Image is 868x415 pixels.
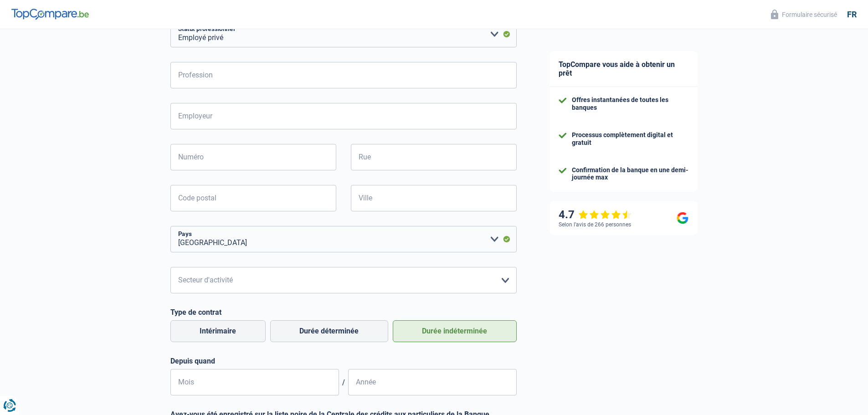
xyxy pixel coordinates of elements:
div: Selon l’avis de 266 personnes [559,221,631,228]
input: MM [170,369,339,395]
div: TopCompare vous aide à obtenir un prêt [550,51,698,87]
label: Intérimaire [170,320,266,342]
span: / [339,378,348,387]
label: Durée indéterminée [393,320,517,342]
div: Offres instantanées de toutes les banques [572,96,688,112]
img: TopCompare Logo [11,9,89,20]
div: Confirmation de la banque en une demi-journée max [572,166,688,182]
label: Depuis quand [170,357,517,365]
div: fr [847,10,857,20]
div: 4.7 [559,208,632,221]
label: Durée déterminée [270,320,388,342]
label: Type de contrat [170,308,517,317]
input: AAAA [348,369,517,395]
button: Formulaire sécurisé [765,7,842,22]
div: Processus complètement digital et gratuit [572,131,688,147]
